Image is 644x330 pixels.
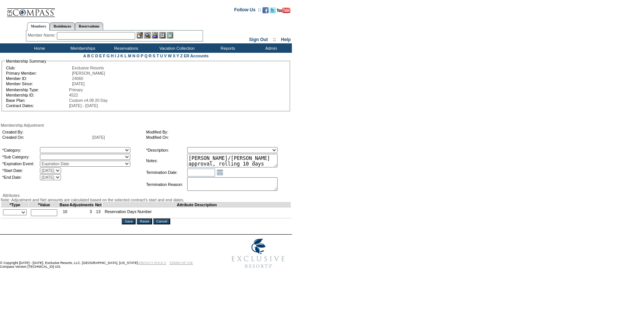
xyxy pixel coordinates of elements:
[2,161,39,167] td: *Expiration Event:
[139,261,166,265] a: PRIVACY POLICY
[117,54,119,58] a: J
[128,54,131,58] a: M
[224,235,292,272] img: Exclusive Resorts
[1,123,291,127] div: Membership Adjustment
[144,54,147,58] a: Q
[1,198,291,202] div: Note: Adjustment and Net amounts are calculated based on the selected contract's start and end da...
[133,54,136,58] a: N
[72,81,85,86] span: [DATE]
[17,43,60,53] td: Home
[72,66,104,70] span: Exclusive Resorts
[111,54,114,58] a: H
[2,130,92,134] td: Created By:
[144,32,151,38] img: View
[6,2,55,17] img: Compass Home
[6,93,68,97] td: Membership ID:
[273,37,276,42] span: ::
[153,218,170,224] input: Cancel
[75,22,103,30] a: Reservations
[103,54,105,58] a: F
[277,8,290,13] img: Subscribe to our YouTube Channel
[99,54,102,58] a: E
[94,203,103,207] td: Net
[153,54,155,58] a: S
[146,154,186,167] td: Notes:
[92,135,105,140] span: [DATE]
[146,177,186,192] td: Termination Reason:
[146,135,287,140] td: Modified On:
[121,54,124,58] a: K
[2,174,39,180] td: *End Date:
[6,98,68,103] td: Base Plan:
[6,87,68,92] td: Membership Type:
[249,37,268,42] a: Sign Out
[262,9,269,14] a: Become our fan on Facebook
[156,54,159,58] a: T
[205,43,249,53] td: Reports
[94,207,103,218] td: 13
[28,32,57,38] div: Member Name:
[216,168,224,177] a: Open the calendar popup.
[6,66,71,70] td: Club:
[95,54,98,58] a: D
[5,59,47,63] legend: Membership Summary
[69,203,94,207] td: Adjustments
[164,54,167,58] a: V
[87,54,90,58] a: B
[281,37,291,42] a: Help
[234,6,261,15] td: Follow Us ::
[60,203,69,207] td: Base
[180,54,183,58] a: Z
[124,54,127,58] a: L
[72,76,83,81] span: 24060
[146,130,287,134] td: Modified By:
[167,32,173,38] img: b_calculator.gif
[69,93,78,97] span: 4522
[102,203,291,207] td: Attribute Description
[6,81,71,86] td: Member Since:
[29,203,60,207] td: *Value
[107,54,110,58] a: G
[6,76,71,81] td: Member ID:
[6,103,68,108] td: Contract Dates:
[160,54,163,58] a: U
[69,98,107,103] span: Custom v4.08 20 Day
[184,54,209,58] a: ER Accounts
[1,193,291,198] div: Attributes
[177,54,179,58] a: Y
[149,54,152,58] a: R
[2,167,39,173] td: *Start Date:
[2,154,39,160] td: *Sub Category:
[69,207,94,218] td: 3
[262,7,269,13] img: Become our fan on Facebook
[2,135,92,140] td: Created On:
[136,54,139,58] a: O
[168,54,172,58] a: W
[169,261,193,265] a: TERMS OF USE
[104,43,147,53] td: Reservations
[27,22,50,31] a: Members
[122,218,136,224] input: Save
[141,54,143,58] a: P
[277,9,290,14] a: Subscribe to our YouTube Channel
[6,71,71,75] td: Primary Member:
[60,207,69,218] td: 10
[60,43,104,53] td: Memberships
[270,9,276,14] a: Follow us on Twitter
[159,32,166,38] img: Reservations
[147,43,205,53] td: Vacation Collection
[69,103,98,108] span: [DATE] - [DATE]
[173,54,175,58] a: X
[2,147,39,153] td: *Category:
[137,218,152,224] input: Reset
[69,87,83,92] span: Primary
[115,54,116,58] a: I
[146,168,186,177] td: Termination Date:
[91,54,94,58] a: C
[146,147,186,153] td: *Description:
[249,43,292,53] td: Admin
[83,54,86,58] a: A
[1,203,29,207] td: *Type
[270,7,276,13] img: Follow us on Twitter
[102,207,291,218] td: Reservation Days Number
